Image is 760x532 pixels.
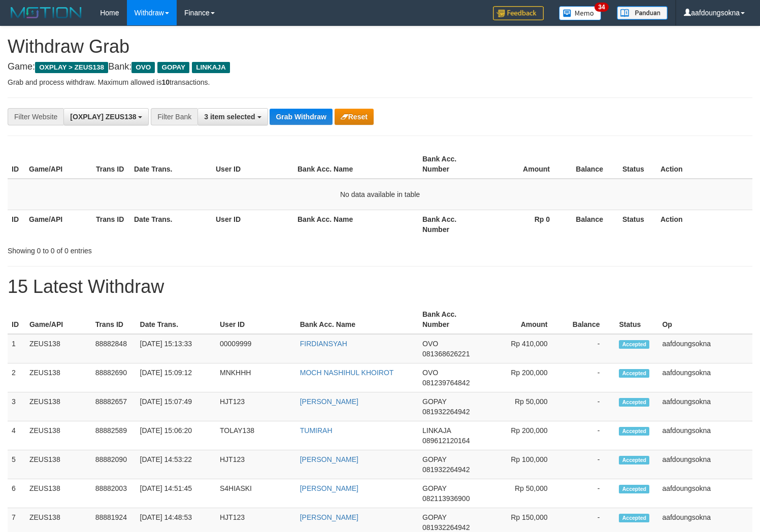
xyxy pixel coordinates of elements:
[422,350,470,358] span: Copy 081368626221 to clipboard
[8,334,25,363] td: 1
[656,210,752,239] th: Action
[485,334,563,363] td: Rp 410,000
[91,479,136,508] td: 88882003
[485,305,563,334] th: Amount
[619,398,649,407] span: Accepted
[658,334,752,363] td: aafdoungsokna
[157,62,189,73] span: GOPAY
[422,513,446,521] span: GOPAY
[8,242,309,256] div: Showing 0 to 0 of 0 entries
[293,210,418,239] th: Bank Acc. Name
[300,455,358,463] a: [PERSON_NAME]
[216,334,296,363] td: 00009999
[136,334,216,363] td: [DATE] 15:13:33
[300,484,358,492] a: [PERSON_NAME]
[418,150,485,179] th: Bank Acc. Number
[418,210,485,239] th: Bank Acc. Number
[296,305,418,334] th: Bank Acc. Name
[25,392,91,421] td: ZEUS138
[197,108,268,125] button: 3 item selected
[136,392,216,421] td: [DATE] 15:07:49
[618,210,656,239] th: Status
[8,277,752,297] h1: 15 Latest Withdraw
[136,363,216,392] td: [DATE] 15:09:12
[485,421,563,450] td: Rp 200,000
[493,6,544,20] img: Feedback.jpg
[559,6,602,20] img: Button%20Memo.svg
[216,392,296,421] td: HJT123
[91,392,136,421] td: 88882657
[136,479,216,508] td: [DATE] 14:51:45
[485,479,563,508] td: Rp 50,000
[594,3,608,12] span: 34
[619,514,649,522] span: Accepted
[485,392,563,421] td: Rp 50,000
[422,340,438,348] span: OVO
[658,450,752,479] td: aafdoungsokna
[8,150,25,179] th: ID
[422,437,470,445] span: Copy 089612120164 to clipboard
[25,305,91,334] th: Game/API
[422,426,451,435] span: LINKAJA
[656,150,752,179] th: Action
[422,484,446,492] span: GOPAY
[293,150,418,179] th: Bank Acc. Name
[8,179,752,210] td: No data available in table
[485,210,565,239] th: Rp 0
[563,334,615,363] td: -
[130,150,212,179] th: Date Trans.
[8,62,752,72] h4: Game: Bank:
[8,363,25,392] td: 2
[422,397,446,406] span: GOPAY
[91,421,136,450] td: 88882589
[216,421,296,450] td: TOLAY138
[131,62,155,73] span: OVO
[25,450,91,479] td: ZEUS138
[8,5,85,20] img: MOTION_logo.png
[619,456,649,464] span: Accepted
[422,465,470,474] span: Copy 081932264942 to clipboard
[8,305,25,334] th: ID
[615,305,658,334] th: Status
[25,150,92,179] th: Game/API
[192,62,230,73] span: LINKAJA
[8,108,63,125] div: Filter Website
[130,210,212,239] th: Date Trans.
[618,150,656,179] th: Status
[216,450,296,479] td: HJT123
[563,305,615,334] th: Balance
[619,427,649,436] span: Accepted
[63,108,149,125] button: [OXPLAY] ZEUS138
[25,210,92,239] th: Game/API
[563,421,615,450] td: -
[658,479,752,508] td: aafdoungsokna
[658,421,752,450] td: aafdoungsokna
[619,340,649,349] span: Accepted
[136,421,216,450] td: [DATE] 15:06:20
[8,421,25,450] td: 4
[70,113,136,121] span: [OXPLAY] ZEUS138
[617,6,668,20] img: panduan.png
[485,150,565,179] th: Amount
[422,408,470,416] span: Copy 081932264942 to clipboard
[422,523,470,531] span: Copy 081932264942 to clipboard
[8,37,752,57] h1: Withdraw Grab
[619,369,649,378] span: Accepted
[485,450,563,479] td: Rp 100,000
[300,397,358,406] a: [PERSON_NAME]
[563,479,615,508] td: -
[422,455,446,463] span: GOPAY
[563,450,615,479] td: -
[216,479,296,508] td: S4HIASKI
[8,77,752,87] p: Grab and process withdraw. Maximum allowed is transactions.
[422,379,470,387] span: Copy 081239764842 to clipboard
[300,426,333,435] a: TUMIRAH
[619,485,649,493] span: Accepted
[91,334,136,363] td: 88882848
[25,363,91,392] td: ZEUS138
[300,369,394,377] a: MOCH NASHIHUL KHOIROT
[216,363,296,392] td: MNKHHH
[485,363,563,392] td: Rp 200,000
[563,363,615,392] td: -
[563,392,615,421] td: -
